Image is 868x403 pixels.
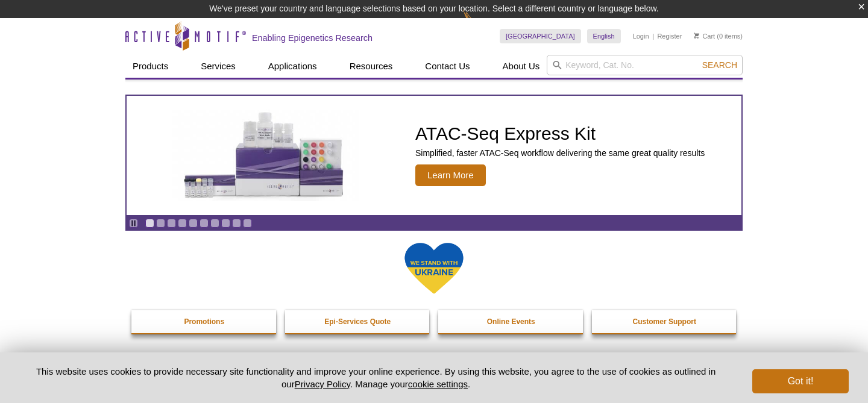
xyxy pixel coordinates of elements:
li: (0 items) [694,29,743,43]
strong: Epi-Services Quote [324,317,391,326]
a: Products [125,55,175,78]
a: Login [633,32,649,40]
a: Applications [261,55,324,78]
strong: Online Events [487,317,535,326]
img: Change Here [463,9,495,37]
a: Go to slide 7 [210,219,219,228]
a: Go to slide 5 [189,219,198,228]
img: Your Cart [694,33,699,39]
span: Learn More [415,164,486,186]
a: Go to slide 9 [232,219,241,228]
a: Toggle autoplay [129,219,138,228]
a: Cart [694,32,715,40]
a: Go to slide 2 [156,219,165,228]
a: Promotions [131,310,277,333]
a: ATAC-Seq Express Kit ATAC-Seq Express Kit Simplified, faster ATAC-Seq workflow delivering the sam... [127,96,741,215]
strong: Promotions [184,317,224,326]
a: [GEOGRAPHIC_DATA] [500,29,581,43]
li: | [652,29,654,43]
button: cookie settings [408,379,468,389]
p: This website uses cookies to provide necessary site functionality and improve your online experie... [19,365,732,390]
a: Online Events [438,310,584,333]
a: About Us [495,55,547,78]
img: ATAC-Seq Express Kit [166,110,365,201]
a: Register [657,32,682,40]
a: Customer Support [592,310,738,333]
img: We Stand With Ukraine [404,242,464,295]
button: Got it! [752,369,849,393]
a: Services [193,55,243,78]
span: Search [702,60,737,70]
a: Go to slide 1 [145,219,154,228]
a: Resources [342,55,400,78]
a: Go to slide 3 [167,219,176,228]
a: Go to slide 4 [178,219,187,228]
a: English [587,29,621,43]
strong: Customer Support [633,317,696,326]
h2: Enabling Epigenetics Research [252,33,373,43]
a: Epi-Services Quote [285,310,431,333]
input: Keyword, Cat. No. [547,55,743,75]
a: Contact Us [418,55,477,78]
a: Privacy Policy [295,379,350,389]
h2: ATAC-Seq Express Kit [415,125,705,143]
a: Go to slide 10 [243,219,252,228]
article: ATAC-Seq Express Kit [127,96,741,215]
p: Simplified, faster ATAC-Seq workflow delivering the same great quality results [415,148,705,158]
a: Go to slide 8 [221,219,230,228]
button: Search [699,60,741,70]
a: Go to slide 6 [200,219,209,228]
